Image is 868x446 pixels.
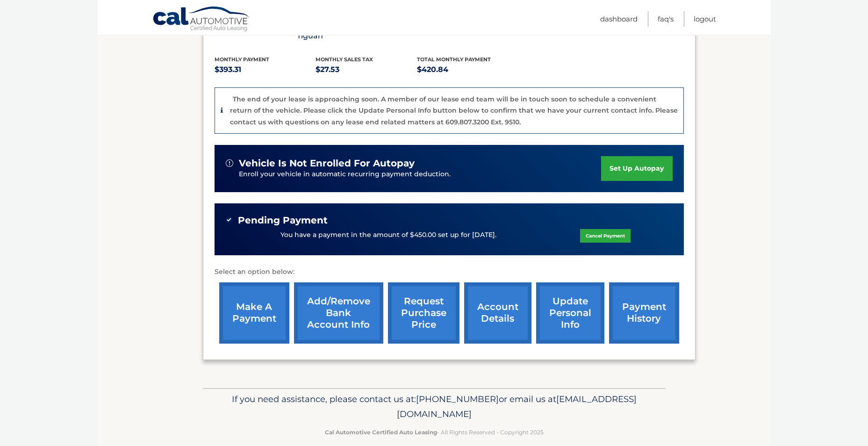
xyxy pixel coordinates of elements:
[658,11,674,27] a: FAQ's
[238,215,328,226] span: Pending Payment
[152,6,251,33] a: Cal Automotive
[536,282,604,344] a: update personal info
[601,156,672,181] a: set up autopay
[226,216,232,223] img: check-green.svg
[416,394,499,404] span: [PHONE_NUMBER]
[417,63,518,76] p: $420.84
[215,63,316,76] p: $393.31
[316,63,417,76] p: $27.53
[600,11,638,27] a: Dashboard
[209,392,660,422] p: If you need assistance, please contact us at: or email us at
[280,230,496,240] p: You have a payment in the amount of $450.00 set up for [DATE].
[316,56,373,63] span: Monthly sales Tax
[294,282,383,344] a: Add/Remove bank account info
[239,158,415,169] span: vehicle is not enrolled for autopay
[464,282,531,344] a: account details
[209,427,660,437] p: - All Rights Reserved - Copyright 2025
[219,282,289,344] a: make a payment
[215,56,269,63] span: Monthly Payment
[580,229,631,243] a: Cancel Payment
[226,159,233,167] img: alert-white.svg
[215,266,684,278] p: Select an option below:
[230,95,678,126] p: The end of your lease is approaching soon. A member of our lease end team will be in touch soon t...
[325,429,437,436] strong: Cal Automotive Certified Auto Leasing
[417,56,491,63] span: Total Monthly Payment
[239,169,602,180] p: Enroll your vehicle in automatic recurring payment deduction.
[388,282,459,344] a: request purchase price
[609,282,679,344] a: payment history
[694,11,716,27] a: Logout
